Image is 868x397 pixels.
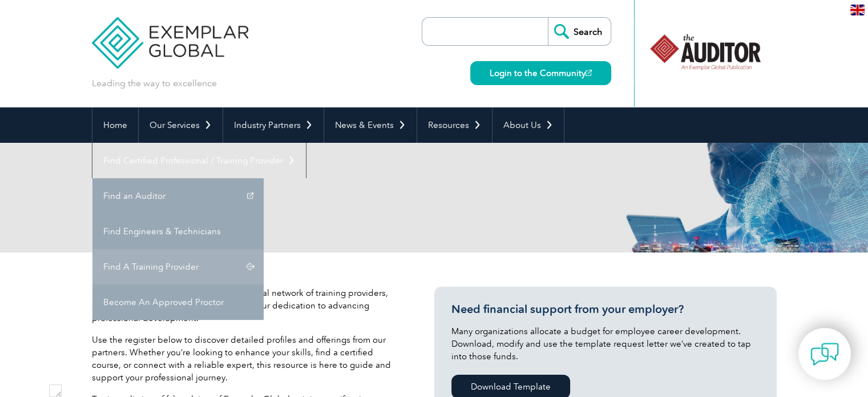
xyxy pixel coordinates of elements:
[139,107,223,143] a: Our Services
[92,249,264,284] a: Find A Training Provider
[92,107,138,143] a: Home
[92,178,264,214] a: Find an Auditor
[92,143,306,178] a: Find Certified Professional / Training Provider
[850,5,865,15] img: en
[92,284,264,320] a: Become An Approved Proctor
[92,334,400,384] p: Use the register below to discover detailed profiles and offerings from our partners. Whether you...
[810,340,839,368] img: contact-chat.png
[417,107,492,143] a: Resources
[548,18,611,45] input: Search
[324,107,417,143] a: News & Events
[92,287,400,324] p: Exemplar Global proudly works with a global network of training providers, consultants, and organ...
[586,70,592,76] img: open_square.png
[451,302,760,316] h3: Need financial support from your employer?
[492,107,564,143] a: About Us
[451,325,760,363] p: Many organizations allocate a budget for employee career development. Download, modify and use th...
[470,61,611,85] a: Login to the Community
[92,77,217,90] p: Leading the way to excellence
[92,189,571,207] h2: Client Register
[92,214,264,249] a: Find Engineers & Technicians
[223,107,324,143] a: Industry Partners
